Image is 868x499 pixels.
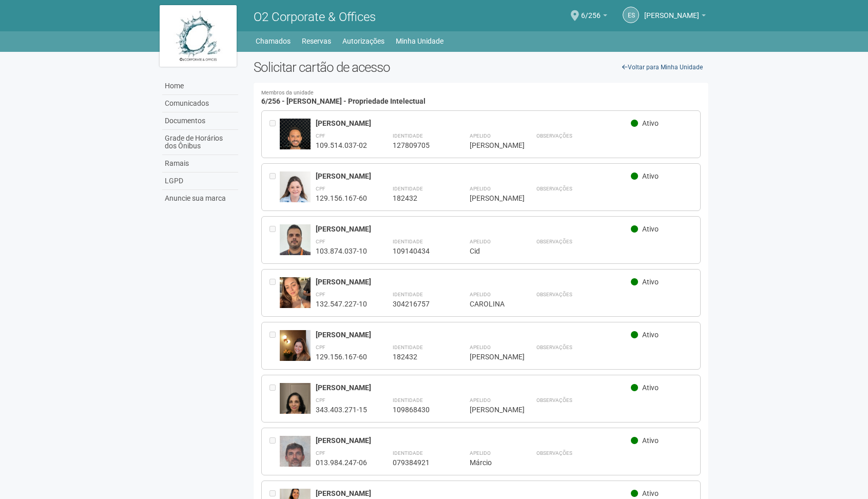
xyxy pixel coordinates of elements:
div: 127809705 [393,141,444,150]
div: CAROLINA [470,299,511,309]
div: Entre em contato com a Aministração para solicitar o cancelamento ou 2a via [269,171,280,203]
div: [PERSON_NAME] [470,141,511,150]
img: user.jpg [280,436,311,477]
strong: Identidade [393,292,423,297]
strong: Apelido [470,397,491,403]
div: 343.403.271-15 [316,405,367,414]
div: Entre em contato com a Aministração para solicitar o cancelamento ou 2a via [269,436,280,467]
strong: Observações [536,344,572,350]
strong: CPF [316,397,325,403]
a: Ramais [162,155,238,172]
strong: Apelido [470,344,491,350]
strong: CPF [316,186,325,191]
div: 109140434 [393,246,444,256]
div: [PERSON_NAME] [316,277,631,286]
h2: Solicitar cartão de acesso [254,60,709,75]
a: ES [623,7,639,23]
div: [PERSON_NAME] [316,489,631,498]
strong: Apelido [470,450,491,456]
span: Ativo [642,331,659,339]
strong: Observações [536,186,572,191]
a: Minha Unidade [396,34,443,48]
div: [PERSON_NAME] [316,383,631,392]
div: 304216757 [393,299,444,309]
div: 079384921 [393,458,444,467]
a: LGPD [162,172,238,190]
strong: Apelido [470,186,491,191]
strong: CPF [316,239,325,244]
strong: Observações [536,450,572,456]
span: 6/256 [581,2,601,20]
img: user.jpg [280,171,311,214]
strong: Apelido [470,292,491,297]
div: [PERSON_NAME] [470,352,511,361]
div: [PERSON_NAME] [316,436,631,445]
strong: Identidade [393,133,423,139]
div: 109868430 [393,405,444,414]
span: Eliza Seoud Gonçalves [644,2,699,20]
div: [PERSON_NAME] [316,119,631,128]
strong: Identidade [393,450,423,456]
strong: Identidade [393,239,423,244]
div: Márcio [470,458,511,467]
span: Ativo [642,383,659,392]
div: 132.547.227-10 [316,299,367,309]
div: Entre em contato com a Aministração para solicitar o cancelamento ou 2a via [269,277,280,309]
span: Ativo [642,489,659,497]
div: [PERSON_NAME] [470,405,511,414]
div: 182432 [393,352,444,361]
a: Anuncie sua marca [162,190,238,207]
strong: CPF [316,292,325,297]
strong: Identidade [393,186,423,191]
img: user.jpg [280,119,311,174]
div: 129.156.167-60 [316,352,367,361]
a: Grade de Horários dos Ônibus [162,130,238,155]
small: Membros da unidade [261,90,701,96]
div: [PERSON_NAME] [316,330,631,339]
h4: 6/256 - [PERSON_NAME] - Propriedade Intelectual [261,90,701,105]
strong: Identidade [393,397,423,403]
strong: Apelido [470,133,491,139]
img: logo.jpg [160,5,237,67]
div: Cid [470,246,511,256]
div: 103.874.037-10 [316,246,367,256]
span: Ativo [642,225,659,233]
div: 109.514.037-02 [316,141,367,150]
a: Documentos [162,112,238,130]
strong: Identidade [393,344,423,350]
img: user.jpg [280,277,311,318]
strong: Apelido [470,239,491,244]
div: [PERSON_NAME] [316,224,631,234]
a: Autorizações [342,34,384,48]
span: Ativo [642,436,659,445]
a: Comunicados [162,95,238,112]
div: 129.156.167-60 [316,194,367,203]
div: Entre em contato com a Aministração para solicitar o cancelamento ou 2a via [269,330,280,361]
img: user.jpg [280,383,311,438]
div: Entre em contato com a Aministração para solicitar o cancelamento ou 2a via [269,224,280,256]
strong: CPF [316,133,325,139]
a: Reservas [302,34,331,48]
span: O2 Corporate & Offices [254,10,376,24]
div: [PERSON_NAME] [316,171,631,181]
span: Ativo [642,172,659,180]
strong: CPF [316,344,325,350]
strong: CPF [316,450,325,456]
img: user.jpg [280,330,311,371]
span: Ativo [642,278,659,286]
a: Voltar para Minha Unidade [616,60,708,75]
div: Entre em contato com a Aministração para solicitar o cancelamento ou 2a via [269,119,280,150]
div: Entre em contato com a Aministração para solicitar o cancelamento ou 2a via [269,383,280,414]
strong: Observações [536,292,572,297]
a: 6/256 [581,13,607,21]
div: 013.984.247-06 [316,458,367,467]
img: user.jpg [280,224,311,268]
span: Ativo [642,119,659,127]
a: Home [162,78,238,95]
div: [PERSON_NAME] [470,194,511,203]
strong: Observações [536,397,572,403]
a: [PERSON_NAME] [644,13,706,21]
strong: Observações [536,133,572,139]
a: Chamados [256,34,291,48]
strong: Observações [536,239,572,244]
